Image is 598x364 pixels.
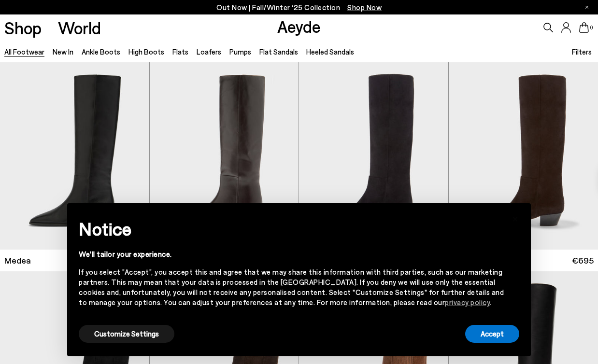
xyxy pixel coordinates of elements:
a: Flat Sandals [259,47,298,56]
span: 0 [589,25,594,30]
a: Shop [4,19,42,36]
a: 0 [579,22,589,33]
button: Customize Settings [79,325,174,343]
a: Aeyde [277,16,321,36]
button: Close this notice [504,206,527,229]
div: We'll tailor your experience. [79,249,504,259]
a: High Boots [128,47,164,56]
span: Medea [4,254,31,266]
a: Flats [172,47,188,56]
span: €695 [572,254,594,266]
div: If you select "Accept", you accept this and agree that we may share this information with third p... [79,267,504,308]
span: Navigate to /collections/new-in [347,3,382,12]
a: All Footwear [4,47,44,56]
a: New In [53,47,73,56]
span: × [512,210,519,224]
p: Out Now | Fall/Winter ‘25 Collection [216,1,382,14]
a: privacy policy [445,298,490,307]
a: Loafers [197,47,221,56]
a: Heeled Sandals [306,47,354,56]
a: Pumps [229,47,251,56]
span: Filters [572,47,592,56]
button: Accept [465,325,519,343]
a: Ankle Boots [82,47,120,56]
img: Medea Suede Knee-High Boots [299,62,448,250]
a: World [58,19,101,36]
h2: Notice [79,216,504,241]
img: Medea Knee-High Boots [150,62,299,250]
